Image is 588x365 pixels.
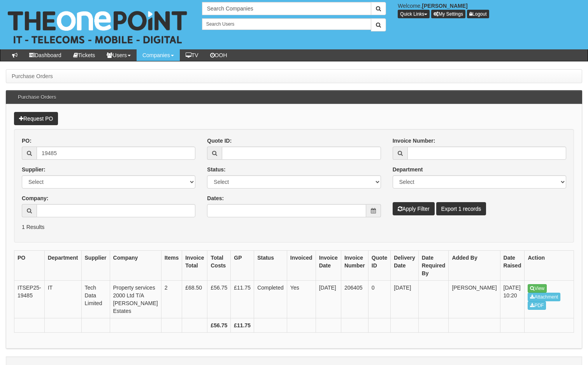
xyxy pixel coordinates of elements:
label: Invoice Number: [393,137,435,145]
label: Status: [207,166,225,173]
th: Date Required By [418,251,449,281]
th: Delivery Date [391,251,418,281]
th: Invoiced [287,251,316,281]
th: Invoice Number [341,251,368,281]
a: PDF [528,301,546,310]
label: PO: [22,137,32,145]
th: Action [525,251,574,281]
th: Quote ID [368,251,390,281]
td: Yes [287,281,316,318]
td: Tech Data Limited [81,281,110,318]
a: Request PO [14,112,58,125]
div: Welcome, [392,2,588,18]
input: Search Users [202,18,372,30]
a: Logout [467,10,489,18]
th: Invoice Date [316,251,341,281]
th: Added By [449,251,500,281]
a: TV [180,49,204,61]
a: Companies [137,49,180,61]
td: £11.75 [231,281,254,318]
th: Company [110,251,161,281]
label: Supplier: [22,166,46,173]
button: Quick Links [398,10,430,18]
td: 0 [368,281,390,318]
a: Attachment [528,293,560,301]
td: ITSEP25-19485 [14,281,45,318]
th: PO [14,251,45,281]
label: Dates: [207,194,224,202]
li: Purchase Orders [12,72,53,80]
th: Items [161,251,182,281]
td: [DATE] [391,281,418,318]
th: Invoice Total [182,251,207,281]
td: Property services 2000 Ltd T/A [PERSON_NAME] Estates [110,281,161,318]
button: Apply Filter [393,202,435,215]
th: Department [44,251,81,281]
td: 2 [161,281,182,318]
a: Tickets [67,49,101,61]
th: Date Raised [500,251,525,281]
a: Export 1 records [436,202,486,215]
label: Company: [22,194,48,202]
td: IT [44,281,81,318]
th: £56.75 [207,318,231,333]
td: Completed [254,281,287,318]
a: My Settings [431,10,465,18]
td: £56.75 [207,281,231,318]
td: 206405 [341,281,368,318]
td: [PERSON_NAME] [449,281,500,318]
th: £11.75 [231,318,254,333]
th: Total Costs [207,251,231,281]
a: Users [101,49,137,61]
a: View [528,284,547,293]
p: 1 Results [22,223,566,231]
a: Dashboard [23,49,67,61]
th: Status [254,251,287,281]
label: Quote ID: [207,137,232,145]
b: [PERSON_NAME] [422,3,467,9]
th: GP [231,251,254,281]
th: Supplier [81,251,110,281]
input: Search Companies [202,2,372,15]
td: £68.50 [182,281,207,318]
td: [DATE] 10:20 [500,281,525,318]
a: OOH [204,49,233,61]
label: Department [393,166,423,173]
h3: Purchase Orders [14,91,60,104]
td: [DATE] [316,281,341,318]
